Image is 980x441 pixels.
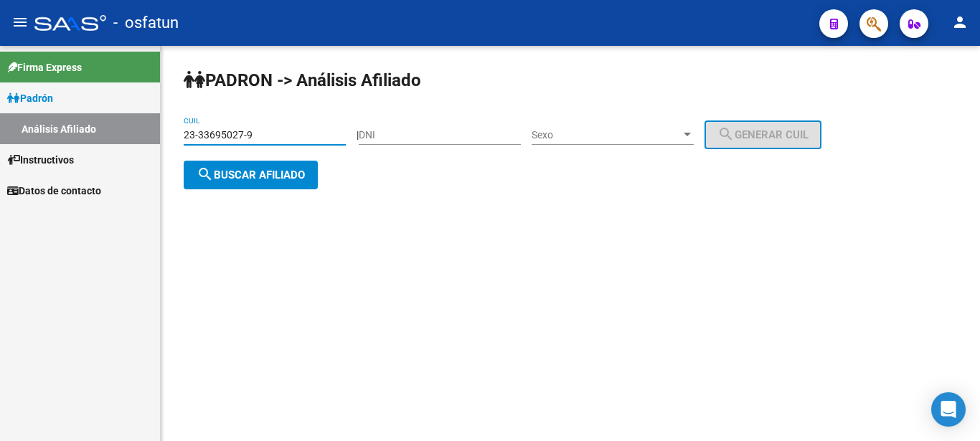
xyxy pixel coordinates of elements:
span: Buscar afiliado [197,169,305,181]
div: Open Intercom Messenger [931,392,966,427]
span: Datos de contacto [7,183,101,199]
span: - osfatun [113,7,179,39]
span: Padrón [7,90,53,106]
div: | [357,129,832,141]
span: Sexo [532,129,681,141]
mat-icon: menu [11,14,29,31]
button: Generar CUIL [705,120,821,149]
mat-icon: search [197,166,214,183]
mat-icon: search [717,125,735,143]
mat-icon: person [951,14,969,31]
strong: PADRON -> Análisis Afiliado [184,70,421,90]
span: Generar CUIL [717,128,809,141]
span: Instructivos [7,152,74,168]
button: Buscar afiliado [184,161,318,189]
span: Firma Express [7,60,82,75]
